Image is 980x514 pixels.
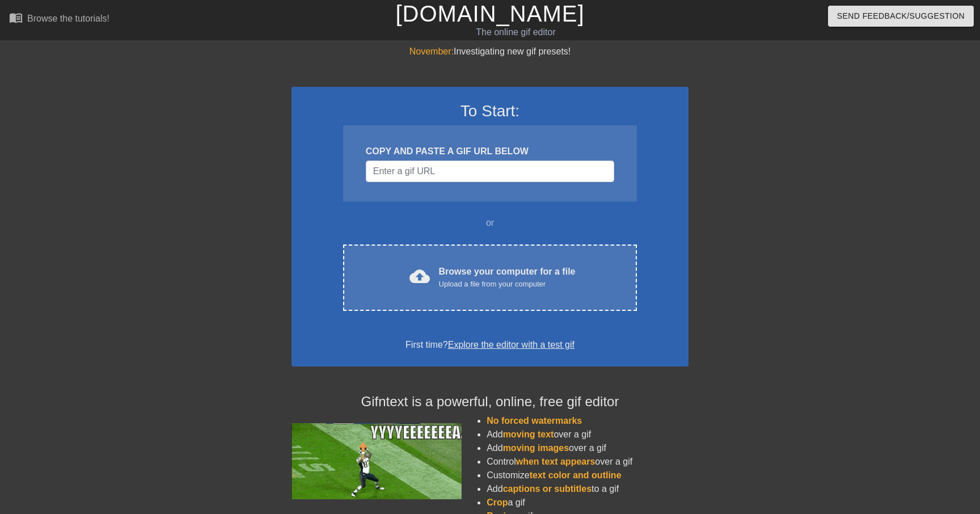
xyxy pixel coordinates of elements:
li: a gif [487,496,688,509]
li: Add to a gif [487,482,688,496]
li: Add over a gif [487,441,688,455]
span: moving text [503,429,554,439]
h3: To Start: [306,102,674,121]
div: COPY AND PASTE A GIF URL BELOW [366,145,614,158]
span: captions or subtitles [503,484,592,494]
h4: Gifntext is a powerful, online, free gif editor [292,394,688,410]
span: cloud_upload [409,266,430,287]
div: Browse your computer for a file [439,265,576,290]
li: Add over a gif [487,428,688,441]
span: moving images [503,443,569,453]
span: Send Feedback/Suggestion [837,9,965,23]
div: The online gif editor [332,26,699,39]
img: football_small.gif [292,423,462,499]
div: Browse the tutorials! [27,14,109,23]
div: Investigating new gif presets! [292,45,688,58]
a: Browse the tutorials! [9,11,109,28]
div: or [321,216,659,230]
span: November: [409,47,454,56]
li: Customize [487,469,688,482]
input: Username [366,161,614,182]
li: Control over a gif [487,455,688,469]
button: Send Feedback/Suggestion [828,6,974,27]
a: Explore the editor with a test gif [448,340,575,349]
span: No forced watermarks [487,416,582,425]
span: text color and outline [530,470,622,480]
div: First time? [306,338,674,352]
a: [DOMAIN_NAME] [395,1,584,26]
span: Crop [487,498,508,507]
div: Upload a file from your computer [439,279,576,290]
span: when text appears [516,457,595,466]
span: menu_book [9,11,23,24]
